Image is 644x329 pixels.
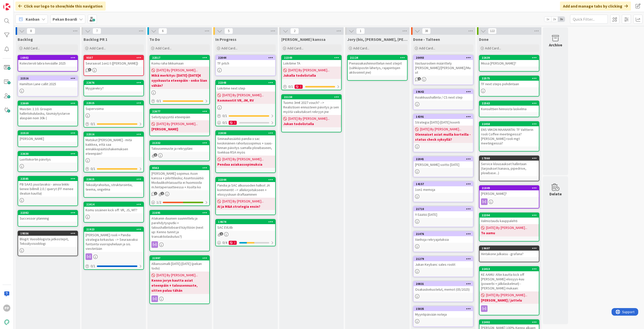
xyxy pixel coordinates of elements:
[413,156,473,177] a: 22041[PERSON_NAME] soitto [DATE]
[84,202,143,207] div: 22414
[18,176,77,181] div: 22585
[84,227,143,232] div: 21923
[84,60,143,67] div: Seuraavat 1on1:t ([PERSON_NAME])
[413,206,473,227] a: 21710Y-Säätiö [DATE]
[216,85,275,92] div: Lokitime next step
[479,267,539,291] div: 22413KE AAMU: Altin kautta kick off [PERSON_NAME] elosyys-kuu (powerbi + jälkilaskelmat) - [PERSO...
[414,207,473,218] div: 21710Y-Säätiö [DATE]
[486,225,527,230] span: [DATE] By [PERSON_NAME]...
[84,182,143,193] div: Tekoälyrahoitus, strukturointia, teema, ongelma
[414,89,473,94] div: 19642
[413,114,473,152] a: 14391Strategia [DATE]-[DATE] koonti[DATE] By [PERSON_NAME]...Olennaiset asiat muilla korteilla - ...
[416,56,473,59] div: 20493
[229,121,237,125] div: 1
[479,161,539,176] div: Service klousaukset hallintaan (tarjoukset kanava, pipedrive, plowbase...)
[18,131,77,135] div: 21510
[479,156,539,176] div: 17860Service klousaukset hallintaan (tarjoukset kanava, pipedrive, plowbase...)
[414,157,473,168] div: 22041[PERSON_NAME] soitto [DATE]
[414,207,473,211] div: 21710
[84,100,144,128] a: 22515Supervoima0/1
[18,60,77,67] div: Kolesteroli labra keväälle 2025
[282,99,341,115] div: Tuomo 3m€ 2027 vouch? --> Realistisen ennusteen päivitys ja sen myötä vaikutukset rekryyn jne
[150,166,209,170] div: 8562
[156,98,161,104] span: 0 / 1
[283,121,340,126] b: Jukan todolistalla
[222,240,227,245] span: 0 / 4
[18,131,77,142] div: 21510[PERSON_NAME]
[479,55,539,72] a: 22639Missä [PERSON_NAME]?
[482,102,539,105] div: 22563
[479,267,539,271] div: 22413
[414,232,473,236] div: 21476
[479,246,539,257] div: 19607Hintakone julkaisu - grafana?
[216,220,275,231] div: 14674SAC EVL6b
[288,116,330,121] span: [DATE] By [PERSON_NAME]...
[479,101,539,106] div: 22563
[282,95,341,115] div: 21134Tuomo 3m€ 2027 vouch? --> Realistisen ennusteen päivitys ja sen myötä vaikutukset rekryyn jne
[288,84,293,89] span: 0 / 1
[482,122,539,126] div: 22458
[216,224,275,231] div: SAC EVL6b
[414,114,473,119] div: 14391
[18,101,78,126] a: 22669Muistiin: 1.10. Groupin hallintokululasku, täsmäytystarve alaspäin noin 30k (
[482,77,539,80] div: 22575
[218,131,275,135] div: 22030
[86,177,143,181] div: 22615
[482,157,539,160] div: 17860
[283,73,340,78] b: Jukalla todolistalla
[216,55,275,60] div: 22044
[18,106,77,121] div: Muistiin: 1.10. Groupin hallintokululasku, täsmäytystarve alaspäin noin 30k (
[84,55,143,60] div: 9507
[20,232,77,235] div: 19556
[222,120,227,125] span: 0 / 1
[149,109,210,136] a: 22677Selvityspyyntö eteenpäin[DATE] By [PERSON_NAME]...[PERSON_NAME]
[18,152,77,163] div: 22630Luottokortin päivitys
[414,60,473,76] div: Vastuuroolien määrittely [PERSON_NAME]/[PERSON_NAME]/Muut
[414,282,473,293] div: 20831Osakaskekustelut, memot (05/2025)
[282,83,341,90] div: 0/11
[84,227,144,270] a: 21923[PERSON_NAME] rooli + Pandia strategia kirkastus --> Seuraavaksi funtsinta vuoropuheluun ja ...
[479,126,539,146] div: ENS VIIKON MAANANTAI: TF Valtterin rooli Coffee meetingeissä? [PERSON_NAME] rooli mgt meetingeissä?
[18,211,77,222] div: 22382Successor planning
[84,105,143,112] div: Supervoima
[18,215,77,222] div: Successor planning
[86,101,143,105] div: 22515
[18,231,78,256] a: 19556Blogit: Vuosiblogista jatkostepit, Tekoälyvisioblogi
[18,231,77,247] div: 19556Blogit: Vuosiblogista jatkostepit, Tekoälyvisioblogi
[414,55,473,60] div: 20493
[482,214,539,217] div: 22394
[284,95,341,99] div: 21134
[414,55,473,76] div: 20493Vastuuroolien määrittely [PERSON_NAME]/[PERSON_NAME]/Muut
[413,231,473,252] a: 21476Vanhoja rekryajatuksia
[90,46,106,50] span: Add Card...
[20,177,77,181] div: 22585
[150,166,209,190] div: 8562[PERSON_NAME] sopimus Ason kanssa + pilottilasku; Asuntosäätiö: Moduulikohtaisuutta ei huomio...
[216,55,275,67] div: 22044TF pitch
[216,220,275,224] div: 14674
[150,199,209,205] div: 1/2
[413,281,473,302] a: 20831Osakaskekustelut, memot (05/2025)
[479,190,539,197] div: [PERSON_NAME]?
[414,307,473,318] div: 15835Myyntipäivään noteja
[20,56,77,59] div: 16902
[152,56,209,59] div: 22517
[84,227,143,252] div: 21923[PERSON_NAME] rooli + Pandia strategia kirkastus --> Seuraavaksi funtsinta vuoropuheluun ja ...
[479,185,539,208] a: 21849[PERSON_NAME]?
[416,90,473,94] div: 19642
[479,213,539,218] div: 22394
[288,68,330,73] span: [DATE] By [PERSON_NAME]...
[485,46,501,50] span: Add Card...
[413,181,473,202] a: 141571on1 memoja
[156,200,161,205] span: 1 / 2
[287,46,303,50] span: Add Card...
[150,215,209,240] div: Atakanin duunien suunnittelu ja parehdytysputki + taloushallintoboard käyttöön (next up: Kenno tu...
[86,56,143,59] div: 9507
[353,46,369,50] span: Add Card...
[84,55,143,67] div: 9507Seuraavat 1on1:t ([PERSON_NAME])
[3,3,10,10] img: Visit kanbanzone.com
[413,306,473,327] a: 15835Myyntipäivään noteja
[414,119,473,126] div: Strategia [DATE]-[DATE] koonti
[150,211,209,240] div: 21695Atakanin duunien suunnittelu ja parehdytysputki + taloushallintoboard käyttöön (next up: Ken...
[216,113,275,119] div: 0/1
[150,145,209,152] div: Talousennuste ja rekrypläni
